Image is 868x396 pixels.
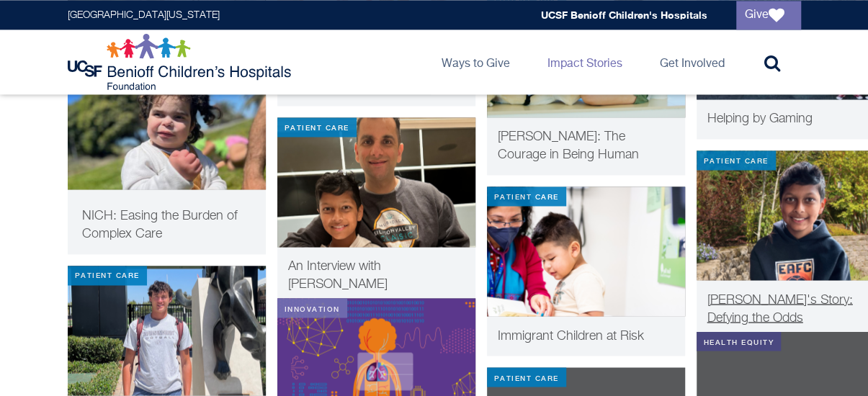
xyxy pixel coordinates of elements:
[736,1,801,30] a: Give
[707,293,853,324] span: [PERSON_NAME]'s Story: Defying the Odds
[277,117,475,305] a: Patient Care Tej and Raghav on their one-year “liverversary”. An Interview with [PERSON_NAME]
[487,367,566,387] div: Patient Care
[697,331,782,351] div: Health Equity
[487,186,685,356] a: Patient Care Immigrant children at risk Immigrant Children at Risk
[68,63,266,254] a: Health Equity NICH: Easing the Burden of Complex Care
[648,30,736,94] a: Get Involved
[487,186,566,206] div: Patient Care
[277,298,347,318] div: Innovation
[697,150,776,170] div: Patient Care
[536,30,634,94] a: Impact Stories
[487,186,685,316] img: Immigrant children at risk
[541,9,707,21] a: UCSF Benioff Children's Hospitals
[707,112,813,125] span: Helping by Gaming
[68,63,266,189] img: Mariana.jpeg
[68,266,266,395] img: Daniel at Chapman
[498,130,639,161] span: [PERSON_NAME]: The Courage in Being Human
[288,260,388,291] span: An Interview with [PERSON_NAME]
[68,10,220,20] a: [GEOGRAPHIC_DATA][US_STATE]
[498,329,644,342] span: Immigrant Children at Risk
[430,30,522,94] a: Ways to Give
[68,266,147,285] div: Patient Care
[277,117,475,247] img: Tej and Raghav on their one-year “liverversary”.
[277,117,357,137] div: Patient Care
[68,33,295,91] img: Logo for UCSF Benioff Children's Hospitals Foundation
[82,210,238,240] span: NICH: Easing the Burden of Complex Care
